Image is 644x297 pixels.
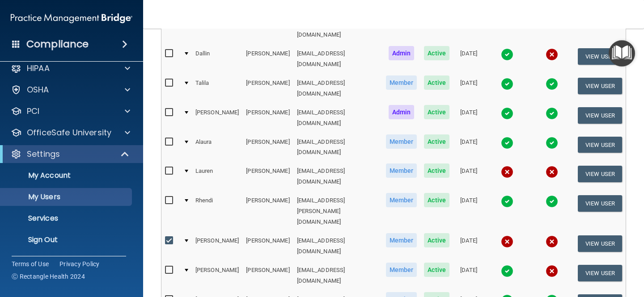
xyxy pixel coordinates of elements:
[453,231,484,261] td: [DATE]
[424,163,449,178] span: Active
[242,191,293,231] td: [PERSON_NAME]
[12,259,49,268] a: Terms of Use
[11,106,130,117] a: PCI
[192,162,242,191] td: Lauren
[489,234,633,269] iframe: Drift Widget Chat Controller
[11,127,130,138] a: OfficeSafe University
[386,233,417,247] span: Member
[293,162,382,191] td: [EMAIL_ADDRESS][DOMAIN_NAME]
[609,40,635,67] button: Open Resource Center
[424,46,449,60] span: Active
[578,195,622,212] button: View User
[578,78,622,94] button: View User
[6,235,128,244] p: Sign Out
[424,134,449,149] span: Active
[546,166,558,178] img: cross.ca9f0e7f.svg
[453,44,484,74] td: [DATE]
[546,48,558,61] img: cross.ca9f0e7f.svg
[453,162,484,191] td: [DATE]
[59,259,100,268] a: Privacy Policy
[293,74,382,103] td: [EMAIL_ADDRESS][DOMAIN_NAME]
[424,75,449,90] span: Active
[27,106,39,117] p: PCI
[26,38,89,50] h4: Compliance
[501,265,513,277] img: tick.e7d51cea.svg
[453,103,484,133] td: [DATE]
[578,48,622,65] button: View User
[386,263,417,277] span: Member
[501,137,513,149] img: tick.e7d51cea.svg
[389,46,415,60] span: Admin
[578,137,622,153] button: View User
[386,163,417,178] span: Member
[501,78,513,90] img: tick.e7d51cea.svg
[27,149,60,159] p: Settings
[424,193,449,207] span: Active
[242,231,293,261] td: [PERSON_NAME]
[192,74,242,103] td: Talila
[501,107,513,120] img: tick.e7d51cea.svg
[501,195,513,208] img: tick.e7d51cea.svg
[12,272,85,281] span: Ⓒ Rectangle Health 2024
[11,63,130,74] a: HIPAA
[293,103,382,133] td: [EMAIL_ADDRESS][DOMAIN_NAME]
[6,214,128,223] p: Services
[27,63,50,74] p: HIPAA
[242,133,293,162] td: [PERSON_NAME]
[389,105,415,119] span: Admin
[242,44,293,74] td: [PERSON_NAME]
[192,191,242,231] td: Rhendi
[27,127,111,138] p: OfficeSafe University
[386,134,417,149] span: Member
[501,166,513,178] img: cross.ca9f0e7f.svg
[546,107,558,120] img: tick.e7d51cea.svg
[242,74,293,103] td: [PERSON_NAME]
[242,162,293,191] td: [PERSON_NAME]
[11,149,130,159] a: Settings
[453,133,484,162] td: [DATE]
[424,263,449,277] span: Active
[11,84,130,95] a: OSHA
[546,265,558,277] img: cross.ca9f0e7f.svg
[192,44,242,74] td: Dallin
[192,261,242,290] td: [PERSON_NAME]
[6,192,128,201] p: My Users
[293,44,382,74] td: [EMAIL_ADDRESS][DOMAIN_NAME]
[424,233,449,247] span: Active
[453,191,484,231] td: [DATE]
[192,231,242,261] td: [PERSON_NAME]
[386,193,417,207] span: Member
[424,105,449,119] span: Active
[293,261,382,290] td: [EMAIL_ADDRESS][DOMAIN_NAME]
[453,261,484,290] td: [DATE]
[578,166,622,182] button: View User
[293,191,382,231] td: [EMAIL_ADDRESS][PERSON_NAME][DOMAIN_NAME]
[11,9,132,27] img: PMB logo
[578,107,622,124] button: View User
[546,195,558,208] img: tick.e7d51cea.svg
[192,133,242,162] td: Alaura
[242,103,293,133] td: [PERSON_NAME]
[6,171,128,180] p: My Account
[578,265,622,281] button: View User
[453,74,484,103] td: [DATE]
[546,78,558,90] img: tick.e7d51cea.svg
[27,84,49,95] p: OSHA
[242,261,293,290] td: [PERSON_NAME]
[501,48,513,61] img: tick.e7d51cea.svg
[293,133,382,162] td: [EMAIL_ADDRESS][DOMAIN_NAME]
[386,75,417,90] span: Member
[192,103,242,133] td: [PERSON_NAME]
[293,231,382,261] td: [EMAIL_ADDRESS][DOMAIN_NAME]
[546,137,558,149] img: tick.e7d51cea.svg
